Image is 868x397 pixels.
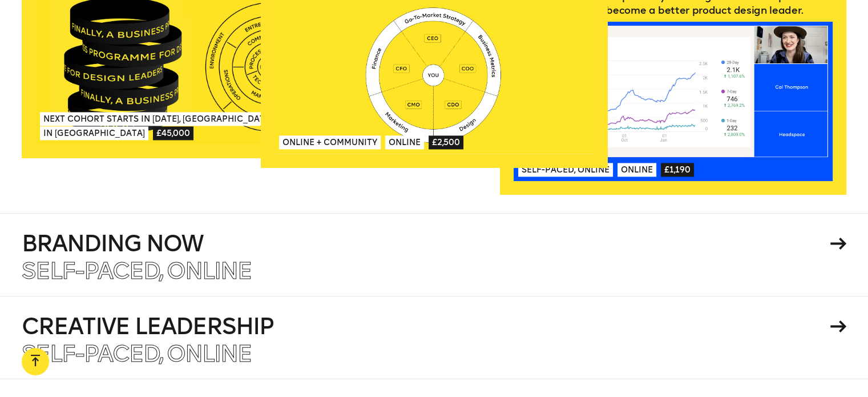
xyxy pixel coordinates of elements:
[279,135,381,149] span: Online + Community
[22,340,252,367] span: Self-paced, Online
[40,126,148,140] span: In [GEOGRAPHIC_DATA]
[518,163,613,177] span: Self-paced, Online
[153,126,193,140] span: £45,000
[617,163,656,177] span: Online
[385,135,424,149] span: Online
[40,112,333,126] span: Next Cohort Starts in [DATE], [GEOGRAPHIC_DATA] & [US_STATE]
[22,257,252,284] span: Self-paced, Online
[661,163,694,177] span: £1,190
[22,315,826,338] h4: Creative Leadership
[22,232,826,255] h4: Branding Now
[429,135,463,149] span: £2,500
